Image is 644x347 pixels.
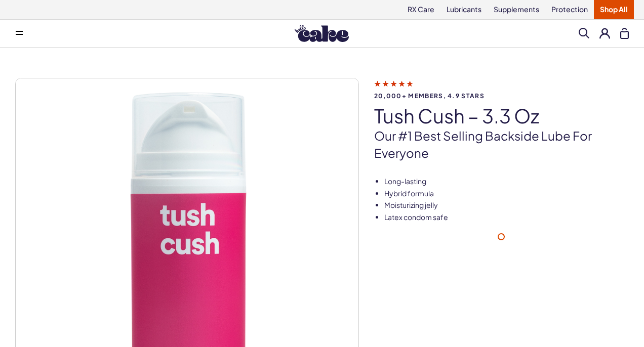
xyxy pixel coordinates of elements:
li: Latex condom safe [384,212,629,223]
li: Long-lasting [384,177,629,187]
li: Hybrid formula [384,189,629,199]
span: 20,000+ members, 4.9 stars [374,93,629,99]
img: Hello Cake [295,25,349,42]
li: Moisturizing jelly [384,200,629,210]
p: Our #1 best selling backside lube for everyone [374,127,629,161]
h1: Tush Cush – 3.3 oz [374,105,629,126]
a: 20,000+ members, 4.9 stars [374,79,629,99]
